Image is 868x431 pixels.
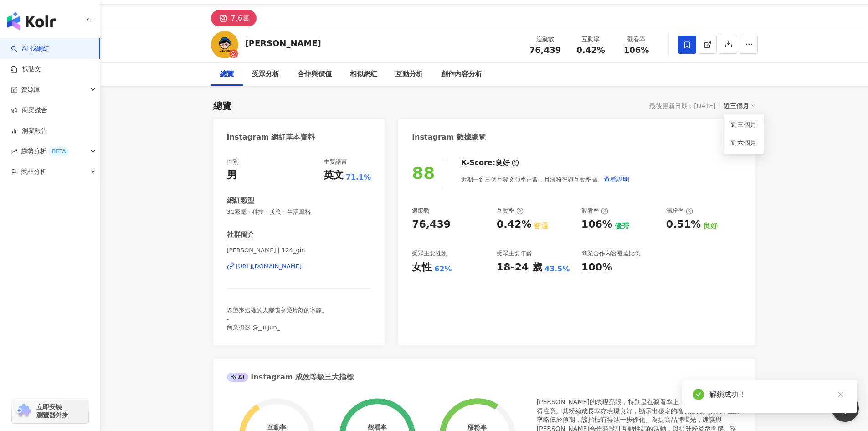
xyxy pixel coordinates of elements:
[236,262,302,270] div: [URL][DOMAIN_NAME]
[581,249,641,258] div: 商業合作內容覆蓋比例
[227,230,254,239] div: 社群簡介
[649,102,715,109] div: 最後更新日期：[DATE]
[434,264,452,274] div: 62%
[461,170,630,188] div: 近期一到三個月發文頻率正常，且漲粉率與互動率高。
[21,141,69,161] span: 趨勢分析
[497,260,542,275] div: 18-24 歲
[693,389,704,400] span: check-circle
[528,35,563,44] div: 追蹤數
[624,46,649,55] span: 106%
[574,35,608,44] div: 互動率
[581,218,612,232] div: 106%
[267,424,286,431] div: 互動率
[36,403,68,419] span: 立即安裝 瀏覽器外掛
[412,164,435,182] div: 88
[412,218,451,232] div: 76,439
[412,132,486,142] div: Instagram 數據總覽
[837,391,844,398] span: close
[412,260,432,275] div: 女性
[11,148,17,155] span: rise
[11,106,47,115] a: 商案媒合
[581,260,612,275] div: 100%
[497,249,532,258] div: 受眾主要年齡
[576,46,605,55] span: 0.42%
[227,196,254,206] div: 網紅類型
[412,207,430,215] div: 追蹤數
[709,389,846,400] div: 解鎖成功！
[11,65,41,74] a: 找貼文
[227,373,249,382] div: AI
[441,69,482,80] div: 創作內容分析
[581,207,608,215] div: 觀看率
[298,69,332,80] div: 合作與價值
[529,45,561,55] span: 76,439
[324,168,344,182] div: 英文
[227,168,237,182] div: 男
[227,158,239,166] div: 性別
[615,221,629,231] div: 優秀
[495,158,510,168] div: 良好
[724,100,755,112] div: 近三個月
[213,99,231,112] div: 總覽
[211,31,238,58] img: KOL Avatar
[461,158,519,168] div: K-Score :
[227,262,371,270] a: [URL][DOMAIN_NAME]
[346,172,371,182] span: 71.1%
[220,69,234,80] div: 總覽
[7,12,56,30] img: logo
[497,218,531,232] div: 0.42%
[412,249,447,258] div: 受眾主要性別
[604,176,629,183] span: 查看說明
[227,246,371,254] span: [PERSON_NAME] | 124_gin
[666,218,701,232] div: 0.51%
[48,147,69,156] div: BETA
[252,69,279,80] div: 受眾分析
[227,372,354,382] div: Instagram 成效等級三大指標
[324,158,347,166] div: 主要語言
[211,10,257,26] button: 7.6萬
[231,12,250,25] div: 7.6萬
[395,69,423,80] div: 互動分析
[11,44,49,53] a: searchAI 找網紅
[534,221,548,231] div: 普通
[245,37,321,49] div: [PERSON_NAME]
[12,399,88,423] a: chrome extension立即安裝 瀏覽器外掛
[227,208,371,216] span: 3C家電 · 科技 · 美食 · 生活風格
[666,207,693,215] div: 漲粉率
[227,307,328,330] span: 希望來這裡的人都能享受片刻的寧靜。 - 商業攝影 @_jiiijun_
[15,404,32,418] img: chrome extension
[227,132,315,142] div: Instagram 網紅基本資料
[703,221,718,231] div: 良好
[11,126,47,135] a: 洞察報告
[21,79,40,100] span: 資源庫
[544,264,570,274] div: 43.5%
[497,207,524,215] div: 互動率
[368,424,387,431] div: 觀看率
[619,35,654,44] div: 觀看率
[467,424,487,431] div: 漲粉率
[21,161,46,182] span: 競品分析
[603,170,630,188] button: 查看說明
[350,69,377,80] div: 相似網紅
